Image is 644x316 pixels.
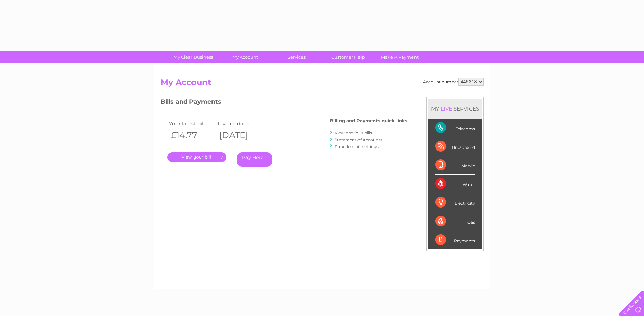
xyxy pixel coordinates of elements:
div: Electricity [435,193,475,212]
a: . [167,152,226,162]
h3: Bills and Payments [161,97,407,109]
div: Broadband [435,137,475,156]
td: Invoice date [216,119,265,128]
th: [DATE] [216,128,265,142]
a: Pay Here [237,152,272,167]
h4: Billing and Payments quick links [330,118,407,123]
a: My Account [217,51,273,63]
div: LIVE [439,105,454,112]
div: Payments [435,231,475,249]
div: MY SERVICES [428,99,482,118]
a: Customer Help [320,51,376,63]
a: Statement of Accounts [335,137,382,142]
a: Services [269,51,325,63]
a: View previous bills [335,130,372,135]
div: Telecoms [435,119,475,137]
h2: My Account [161,78,484,91]
div: Account number [423,78,484,86]
div: Mobile [435,156,475,175]
a: Make A Payment [372,51,428,63]
div: Water [435,175,475,193]
a: Paperless bill settings [335,144,379,149]
a: My Clear Business [165,51,221,63]
div: Gas [435,212,475,231]
td: Your latest bill [167,119,216,128]
th: £14.77 [167,128,216,142]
